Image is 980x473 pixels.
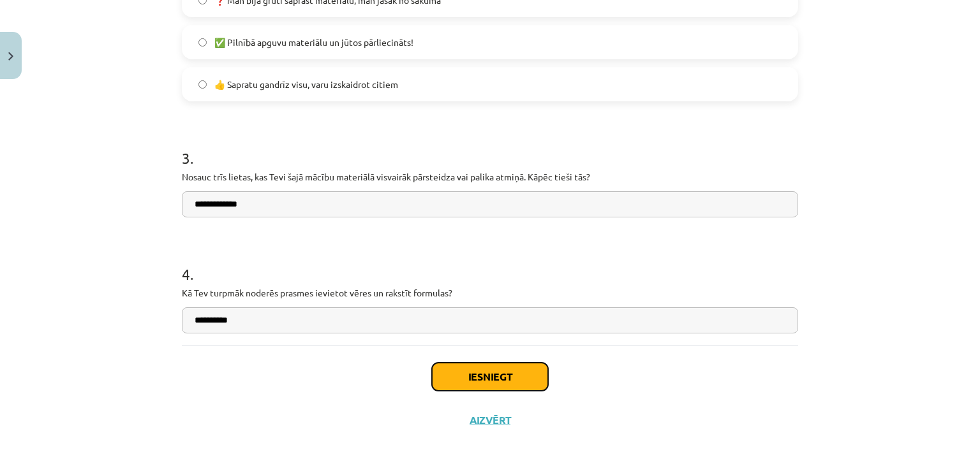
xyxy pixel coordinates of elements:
p: Kā Tev turpmāk noderēs prasmes ievietot vēres un rakstīt formulas? [182,286,798,300]
p: Nosauc trīs lietas, kas Tevi šajā mācību materiālā visvairāk pārsteidza vai palika atmiņā. Kāpēc ... [182,170,798,184]
input: ✅ Pilnībā apguvu materiālu un jūtos pārliecināts! [198,38,207,47]
button: Aizvērt [466,414,514,426]
button: Iesniegt [432,363,548,391]
span: ✅ Pilnībā apguvu materiālu un jūtos pārliecināts! [214,36,413,49]
img: icon-close-lesson-0947bae3869378f0d4975bcd49f059093ad1ed9edebbc8119c70593378902aed.svg [8,52,13,61]
input: 👍 Sapratu gandrīz visu, varu izskaidrot citiem [198,80,207,89]
span: 👍 Sapratu gandrīz visu, varu izskaidrot citiem [214,78,398,91]
h1: 3 . [182,127,798,166]
h1: 4 . [182,243,798,282]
